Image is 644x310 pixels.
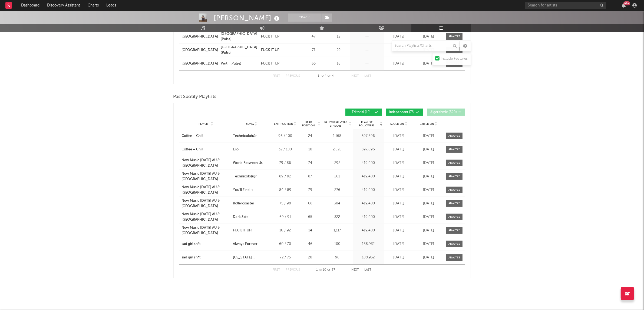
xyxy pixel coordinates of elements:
div: 60 / 70 [273,241,298,247]
div: [DATE] [385,228,412,233]
div: 68 [300,201,321,206]
button: Next [352,268,359,271]
div: [DATE] [415,214,442,220]
div: 16 [329,61,349,66]
button: Track [288,14,322,22]
div: [GEOGRAPHIC_DATA] (Pulse) [221,31,259,42]
input: Search Playlists/Charts [392,41,460,51]
div: Lilo [233,147,239,152]
a: New Music [DATE] AU & [GEOGRAPHIC_DATA] [182,171,230,182]
div: [DATE] [385,174,412,179]
a: New Music [DATE] AU & [GEOGRAPHIC_DATA] [182,185,230,195]
a: Coffee + Chill [182,133,230,139]
div: 1 4 4 [311,73,341,79]
div: 87 [300,174,321,179]
div: [DATE] [385,214,412,220]
div: 99 + [623,1,630,5]
div: [DATE] [385,241,412,247]
div: sad girl sh*t [182,241,201,247]
button: Independent(78) [386,109,423,116]
a: [GEOGRAPHIC_DATA] [182,34,218,39]
div: 20 [300,255,321,260]
a: New Music [DATE] AU & [GEOGRAPHIC_DATA] [182,225,230,236]
span: Exit Position [274,122,293,126]
span: Exited On [420,122,434,126]
div: 419,400 [354,160,383,166]
span: Editorial ( 19 ) [349,111,374,114]
div: [DATE] [415,228,442,233]
a: [US_STATE], [GEOGRAPHIC_DATA] [233,255,270,260]
div: [DATE] [385,160,412,166]
div: [DATE] [385,255,412,260]
div: [DATE] [385,48,412,53]
span: Past Spotify Playlists [173,94,217,100]
div: Always Forever [233,241,257,247]
div: 419,400 [354,187,383,193]
div: New Music [DATE] AU & [GEOGRAPHIC_DATA] [182,212,230,222]
div: 419,400 [354,201,383,206]
a: Perth (Pulse) [221,61,259,66]
div: 89 / 92 [273,174,298,179]
span: Algorithmic ( 520 ) [431,111,457,114]
div: FUCK IT UP! [261,61,281,66]
a: World Between Us [233,160,270,166]
div: 65 [302,61,326,66]
div: 65 [300,214,321,220]
div: [DATE] [415,255,442,260]
div: You'll Find It [233,187,253,193]
span: Playlist [199,122,210,126]
button: Algorithmic(520) [427,109,465,116]
button: Next [352,75,359,77]
div: 24 [300,133,321,139]
div: 419,400 [354,214,383,220]
div: World Between Us [233,160,263,166]
div: [PERSON_NAME] [214,14,281,22]
div: sad girl sh*t [182,255,201,260]
div: 75 / 98 [273,201,298,206]
div: 72 / 75 [273,255,298,260]
button: Last [365,268,372,271]
div: FUCK IT UP! [261,48,281,53]
a: Always Forever [233,241,270,247]
a: FUCK IT UP! [261,48,299,53]
div: 276 [323,187,352,193]
span: to [319,269,322,271]
span: of [328,269,331,271]
button: First [273,75,280,77]
div: 96 / 100 [273,133,298,139]
button: 99+ [622,3,626,8]
span: to [320,75,323,77]
div: 10 [300,147,321,152]
a: [GEOGRAPHIC_DATA] [182,61,218,66]
div: [DATE] [415,241,442,247]
div: 14 [300,228,321,233]
a: [GEOGRAPHIC_DATA] [182,48,218,53]
div: 2,628 [323,147,352,152]
a: sad girl sh*t [182,255,230,260]
span: Song [246,122,254,126]
div: 188,932 [354,255,383,260]
div: [DATE] [385,133,412,139]
span: of [328,75,331,77]
div: [DATE] [385,187,412,193]
a: FUCK IT UP! [261,61,299,66]
div: New Music [DATE] AU & [GEOGRAPHIC_DATA] [182,198,230,209]
div: Rollercoaster [233,201,254,206]
div: [DATE] [415,174,442,179]
div: 98 [323,255,352,260]
div: 1,117 [323,228,352,233]
div: [DATE] [415,61,442,66]
div: FUCK IT UP! [233,228,252,233]
input: Search for artists [525,2,606,9]
a: Lilo [233,147,270,152]
span: Added On [390,122,404,126]
span: Independent ( 78 ) [389,111,415,114]
a: Rollercoaster [233,201,270,206]
div: 1 10 97 [311,267,341,273]
div: [DATE] [385,201,412,206]
div: 597,896 [354,147,383,152]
